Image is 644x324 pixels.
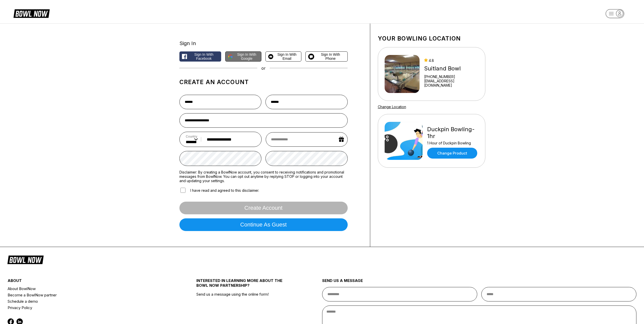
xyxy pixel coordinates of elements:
[427,126,479,140] div: Duckpin Bowling- 1hr
[196,278,291,292] div: INTERESTED IN LEARNING MORE ABOUT THE BOWL NOW PARTNERSHIP?
[305,51,348,62] button: Sign in with Phone
[378,105,406,109] a: Change Location
[179,51,221,62] button: Sign in with Facebook
[8,298,165,304] a: Schedule a demo
[424,65,478,72] div: Suitland Bowl
[385,55,420,93] img: Suitland Bowl
[8,285,165,292] a: About BowlNow
[8,304,165,311] a: Privacy Policy
[225,51,261,62] button: Sign in with Google
[179,187,259,194] label: I have read and agreed to this disclaimer.
[189,52,219,61] span: Sign in with Facebook
[8,278,165,285] div: about
[235,52,259,61] span: Sign in with Google
[179,66,348,71] div: or
[378,35,485,42] h1: Your bowling location
[424,74,478,79] div: [PHONE_NUMBER]
[424,58,478,63] div: 4.8
[322,278,637,287] div: send us a message
[265,51,301,62] button: Sign in with Email
[316,52,345,61] span: Sign in with Phone
[427,148,477,159] a: Change Product
[179,40,348,46] div: Sign In
[385,122,423,160] img: Duckpin Bowling- 1hr
[179,218,348,231] button: Continue as guest
[275,52,299,61] span: Sign in with Email
[427,141,479,145] div: 1 Hour of Duckpin Bowling
[8,292,165,298] a: Become a BowlNow partner
[186,135,198,138] label: Country
[180,188,185,193] input: I have read and agreed to this disclaimer.
[179,170,348,183] label: Disclaimer: By creating a BowlNow account, you consent to receiving notifications and promotional...
[424,79,478,87] a: [EMAIL_ADDRESS][DOMAIN_NAME]
[179,79,348,86] h1: Create an account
